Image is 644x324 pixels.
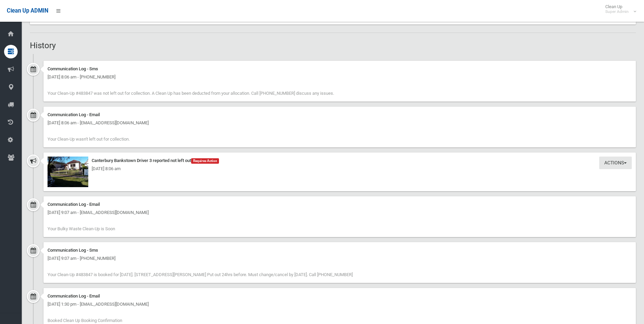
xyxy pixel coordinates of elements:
div: Communication Log - Email [48,111,632,119]
button: Actions [599,157,632,169]
div: [DATE] 9:07 am - [EMAIL_ADDRESS][DOMAIN_NAME] [48,209,632,217]
small: Super Admin [605,9,629,14]
h2: History [30,41,636,50]
div: Communication Log - Email [48,292,632,300]
div: [DATE] 8:06 am [48,165,632,173]
div: Canterbury Bankstown Driver 3 reported not left out [48,157,632,165]
span: Your Clean-Up #483847 was not left out for collection. A Clean Up has been deducted from your all... [48,91,334,96]
div: [DATE] 8:06 am - [EMAIL_ADDRESS][DOMAIN_NAME] [48,119,632,127]
div: Communication Log - Sms [48,246,632,254]
div: [DATE] 1:30 pm - [EMAIL_ADDRESS][DOMAIN_NAME] [48,300,632,308]
span: Your Clean-Up #483847 is booked for [DATE]. [STREET_ADDRESS][PERSON_NAME] Put out 24hrs before. M... [48,272,353,277]
span: Your Bulky Waste Clean-Up is Soon [48,226,115,231]
img: 2025-09-1508.05.492562469050592799250.jpg [48,157,88,187]
span: Clean Up ADMIN [7,7,48,14]
div: [DATE] 9:07 am - [PHONE_NUMBER] [48,254,632,263]
span: Requires Action [191,158,219,164]
div: Communication Log - Email [48,200,632,209]
div: [DATE] 8:06 am - [PHONE_NUMBER] [48,73,632,81]
span: Booked Clean Up Booking Confirmation [48,318,122,323]
span: Your Clean-Up wasn't left out for collection. [48,137,130,142]
div: Communication Log - Sms [48,65,632,73]
span: Clean Up [602,4,636,14]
